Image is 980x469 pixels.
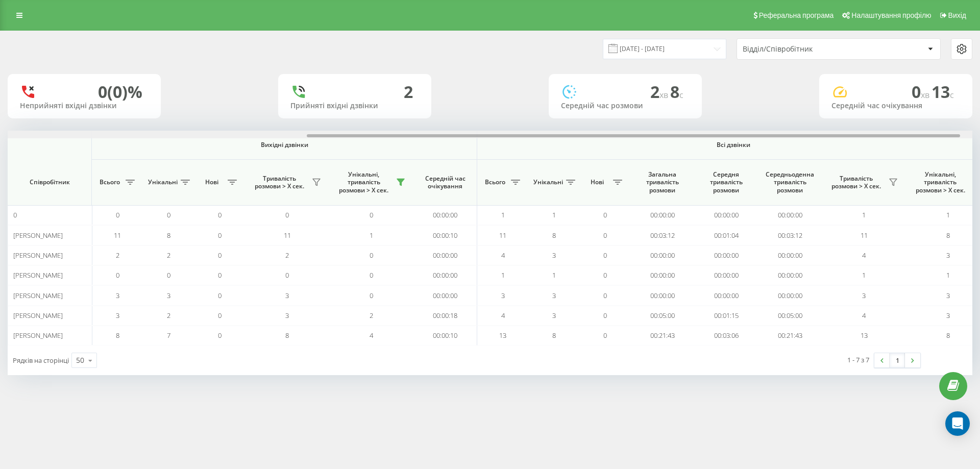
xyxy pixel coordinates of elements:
[370,311,373,320] span: 2
[20,102,149,110] div: Неприйняті вхідні дзвінки
[552,291,556,300] span: 3
[167,270,170,280] span: 0
[679,89,683,101] span: c
[13,291,63,300] span: [PERSON_NAME]
[218,210,222,219] span: 0
[413,285,477,305] td: 00:00:00
[552,311,556,320] span: 3
[758,265,822,285] td: 00:00:00
[501,311,505,320] span: 4
[758,326,822,345] td: 00:21:43
[116,291,119,300] span: 3
[831,102,960,110] div: Середній час очікування
[218,270,222,280] span: 0
[370,331,373,340] span: 4
[702,170,750,194] span: Середня тривалість розмови
[199,178,225,186] span: Нові
[862,251,866,260] span: 4
[284,231,291,240] span: 11
[285,270,289,280] span: 0
[603,251,607,260] span: 0
[659,89,670,101] span: хв
[285,311,289,320] span: 3
[334,170,393,194] span: Унікальні, тривалість розмови > Х сек.
[603,291,607,300] span: 0
[76,355,84,365] div: 50
[148,178,178,186] span: Унікальні
[603,331,607,340] span: 0
[13,270,63,280] span: [PERSON_NAME]
[912,81,932,103] span: 0
[946,210,950,219] span: 1
[921,89,932,101] span: хв
[116,141,453,149] span: Вихідні дзвінки
[603,270,607,280] span: 0
[630,205,694,225] td: 00:00:00
[218,291,222,300] span: 0
[946,331,950,340] span: 8
[218,311,222,320] span: 0
[603,311,607,320] span: 0
[552,231,556,240] span: 8
[694,265,758,285] td: 00:00:00
[370,210,373,219] span: 0
[116,331,119,340] span: 8
[694,205,758,225] td: 00:00:00
[862,210,866,219] span: 1
[285,291,289,300] span: 3
[533,178,563,186] span: Унікальні
[114,231,121,240] span: 11
[167,251,170,260] span: 2
[946,311,950,320] span: 3
[13,251,63,260] span: [PERSON_NAME]
[370,270,373,280] span: 0
[862,291,866,300] span: 3
[758,205,822,225] td: 00:00:00
[413,205,477,225] td: 00:00:00
[167,291,170,300] span: 3
[97,178,122,186] span: Всього
[552,331,556,340] span: 8
[630,285,694,305] td: 00:00:00
[13,210,17,219] span: 0
[950,89,954,101] span: c
[861,231,868,240] span: 11
[758,285,822,305] td: 00:00:00
[218,231,222,240] span: 0
[499,231,506,240] span: 11
[890,353,905,367] a: 1
[758,245,822,265] td: 00:00:00
[584,178,610,186] span: Нові
[552,270,556,280] span: 1
[694,326,758,345] td: 00:03:06
[766,170,814,194] span: Середньоденна тривалість розмови
[861,331,868,340] span: 13
[743,45,865,54] div: Відділ/Співробітник
[250,175,309,190] span: Тривалість розмови > Х сек.
[827,175,886,190] span: Тривалість розмови > Х сек.
[862,311,866,320] span: 4
[694,285,758,305] td: 00:00:00
[862,270,866,280] span: 1
[218,331,222,340] span: 0
[552,251,556,260] span: 3
[630,306,694,326] td: 00:05:00
[499,331,506,340] span: 13
[13,231,63,240] span: [PERSON_NAME]
[948,11,966,19] span: Вихід
[694,225,758,245] td: 00:01:04
[13,311,63,320] span: [PERSON_NAME]
[413,225,477,245] td: 00:00:10
[946,231,950,240] span: 8
[911,170,969,194] span: Унікальні, тривалість розмови > Х сек.
[932,81,954,103] span: 13
[290,102,419,110] div: Прийняті вхідні дзвінки
[16,178,83,186] span: Співробітник
[630,245,694,265] td: 00:00:00
[167,210,170,219] span: 0
[946,291,950,300] span: 3
[694,306,758,326] td: 00:01:15
[116,210,119,219] span: 0
[851,11,931,19] span: Налаштування профілю
[413,326,477,345] td: 00:00:10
